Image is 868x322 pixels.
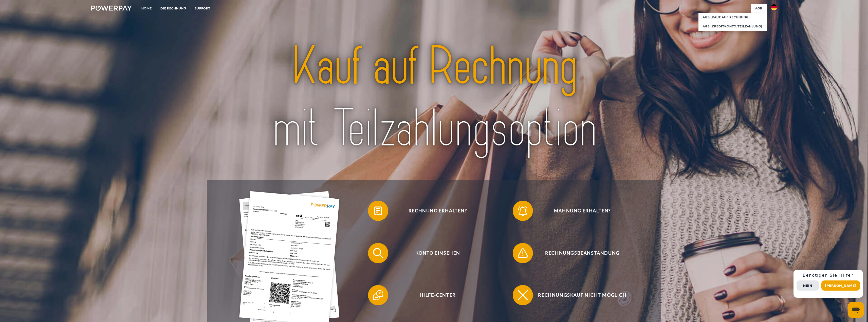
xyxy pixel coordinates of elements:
[771,4,777,10] img: de
[156,4,191,13] a: DIE RECHNUNG
[520,285,644,305] span: Rechnungskauf nicht möglich
[793,270,863,298] div: Schnellhilfe
[698,13,767,22] a: AGB (Kauf auf Rechnung)
[372,247,384,259] img: qb_search.svg
[372,204,384,217] img: qb_bill.svg
[516,247,529,259] img: qb_warning.svg
[368,201,500,221] button: Rechnung erhalten?
[848,302,864,318] iframe: Schaltfläche zum Öffnen des Messaging-Fensters
[520,243,644,263] span: Rechnungsbeanstandung
[233,32,635,163] img: title-powerpay_de.svg
[191,4,215,13] a: SUPPORT
[376,285,500,305] span: Hilfe-Center
[797,273,860,278] h3: Benötigen Sie Hilfe?
[797,280,819,291] button: Nein
[376,243,500,263] span: Konto einsehen
[821,280,860,291] button: [PERSON_NAME]
[516,204,529,217] img: qb_bell.svg
[91,6,132,11] img: logo-powerpay-white.svg
[137,4,156,13] a: Home
[368,243,500,263] button: Konto einsehen
[513,285,644,305] button: Rechnungskauf nicht möglich
[372,289,384,301] img: qb_help.svg
[513,201,644,221] button: Mahnung erhalten?
[376,201,500,221] span: Rechnung erhalten?
[520,201,644,221] span: Mahnung erhalten?
[751,4,767,13] a: agb
[516,289,529,301] img: qb_close.svg
[698,22,767,31] a: AGB (Kreditkonto/Teilzahlung)
[513,243,644,263] button: Rechnungsbeanstandung
[368,285,500,305] button: Hilfe-Center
